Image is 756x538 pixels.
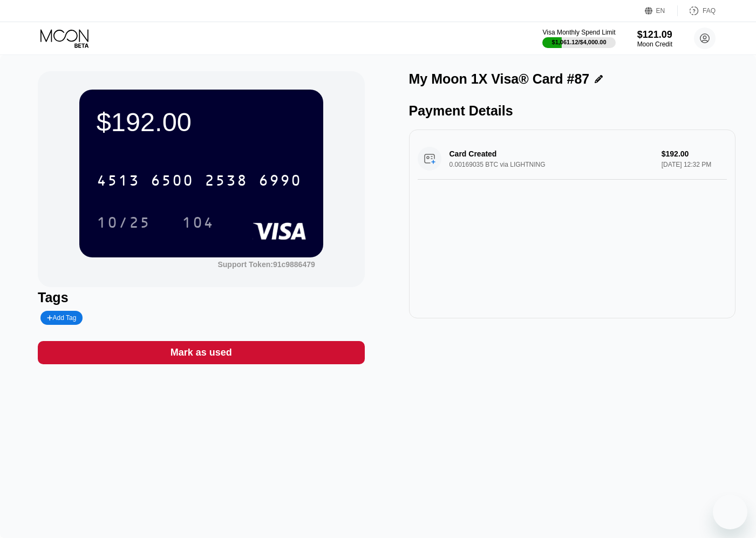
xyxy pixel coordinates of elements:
[409,103,735,119] div: Payment Details
[678,5,716,16] div: FAQ
[542,29,615,48] div: Visa Monthly Spend Limit$1,061.12/$4,000.00
[171,346,232,359] div: Mark as used
[713,495,747,529] iframe: Button to launch messaging window
[90,167,308,194] div: 4513650025386990
[88,209,159,236] div: 10/25
[656,7,665,15] div: EN
[205,173,248,190] div: 2538
[38,290,364,305] div: Tags
[258,173,302,190] div: 6990
[217,260,315,269] div: Support Token: 91c9886479
[637,29,672,40] div: $121.09
[409,71,590,87] div: My Moon 1X Visa® Card #87
[703,7,716,15] div: FAQ
[182,215,214,233] div: 104
[542,29,615,36] div: Visa Monthly Spend Limit
[637,29,672,48] div: $121.09Moon Credit
[97,215,151,233] div: 10/25
[38,341,364,364] div: Mark as used
[97,107,306,137] div: $192.00
[47,314,76,322] div: Add Tag
[40,311,83,325] div: Add Tag
[552,39,607,45] div: $1,061.12 / $4,000.00
[97,173,140,190] div: 4513
[151,173,194,190] div: 6500
[217,260,315,269] div: Support Token:91c9886479
[645,5,678,16] div: EN
[637,40,672,48] div: Moon Credit
[174,209,222,236] div: 104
